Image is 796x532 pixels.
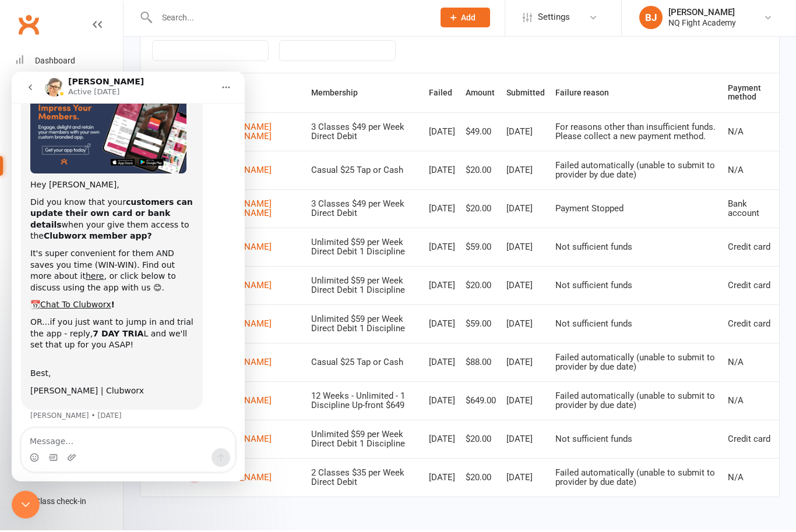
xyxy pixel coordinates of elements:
[461,15,476,24] span: Add
[15,490,123,516] a: Class kiosk mode
[189,359,301,370] a: [PERSON_NAME]
[311,167,418,177] div: Casual $25 Tap or Cash
[506,129,545,139] div: [DATE]
[506,359,545,369] div: [DATE]
[501,75,550,114] th: Submitted
[55,381,65,391] button: Upload attachment
[311,470,418,489] div: 2 Classes $35 per Week Direct Debit
[639,8,663,31] div: BJ
[189,124,301,143] a: [PERSON_NAME] [PERSON_NAME]
[506,321,545,331] div: [DATE]
[466,321,496,331] div: $59.00
[460,75,501,114] th: Amount
[14,12,43,41] a: Clubworx
[466,436,496,446] div: $20.00
[538,6,570,32] span: Settings
[35,58,75,67] div: Dashboard
[146,474,178,484] div: 5719118
[728,201,774,220] div: Bank account
[78,159,140,169] b: member app?
[429,129,455,139] div: [DATE]
[19,108,182,119] div: Hey [PERSON_NAME],
[728,167,774,177] div: N/A
[555,205,718,215] div: Payment Stopped
[429,436,455,446] div: [DATE]
[506,282,545,292] div: [DATE]
[429,167,455,177] div: [DATE]
[466,167,496,177] div: $20.00
[311,359,418,369] div: Casual $25 Tap or Cash
[466,205,496,215] div: $20.00
[555,162,718,182] div: Failed automatically (unable to submit to provider by due date)
[19,245,182,290] div: OR...if you just want to jump in and trial the app - reply, L and we'll set that up for you ASAP! ​
[424,75,460,114] th: Failed
[189,282,301,293] a: [PERSON_NAME]
[728,244,774,254] div: Credit card
[429,244,455,254] div: [DATE]
[555,321,718,331] div: Not sufficient funds
[728,436,774,446] div: Credit card
[429,321,455,331] div: [DATE]
[668,19,736,30] div: NQ Fight Academy
[429,282,455,292] div: [DATE]
[311,124,418,143] div: 3 Classes $49 per Week Direct Debit
[728,282,774,292] div: Credit card
[200,377,219,395] button: Send a message…
[189,397,301,408] a: [PERSON_NAME]
[429,205,455,215] div: [DATE]
[37,381,46,391] button: Gif picker
[506,205,545,215] div: [DATE]
[19,314,182,325] div: [PERSON_NAME] | Clubworx
[555,354,718,374] div: Failed automatically (unable to submit to provider by due date)
[466,359,496,369] div: $88.00
[506,244,545,254] div: [DATE]
[311,393,418,412] div: 12 Weeks - Unlimited - 1 Discipline Up-front $649
[32,159,75,169] b: Clubworx
[555,282,718,292] div: Not sufficient funds
[35,498,86,508] div: Class check-in
[18,381,27,391] button: Emoji picker
[10,357,223,377] textarea: Message…
[466,129,496,139] div: $49.00
[184,75,306,114] th: Contact
[153,11,425,27] input: Search...
[668,9,736,19] div: [PERSON_NAME]
[189,320,301,331] a: [PERSON_NAME]
[728,398,774,407] div: N/A
[19,126,181,158] b: customers can update their own card or bank details
[555,124,718,143] div: For reasons other than insufficient funds. Please collect a new payment method.
[550,75,723,114] th: Failure reason
[441,9,490,29] button: Add
[189,201,301,220] a: [PERSON_NAME] [PERSON_NAME]
[555,393,718,412] div: Failed automatically (unable to submit to provider by due date)
[466,474,496,484] div: $20.00
[466,282,496,292] div: $20.00
[311,316,418,335] div: Unlimited $59 per Week Direct Debit 1 Discipline
[306,75,423,114] th: Membership
[555,470,718,489] div: Failed automatically (unable to submit to provider by due date)
[429,398,455,407] div: [DATE]
[555,244,718,254] div: Not sufficient funds
[74,200,93,209] a: here
[19,341,110,347] div: [PERSON_NAME] • [DATE]
[429,474,455,484] div: [DATE]
[12,492,40,520] iframe: Intercom live chat
[466,244,496,254] div: $59.00
[189,166,301,178] a: [PERSON_NAME]
[19,125,182,171] div: Did you know that your when your give them access to the
[506,474,545,484] div: [DATE]
[555,436,718,446] div: Not sufficient funds
[311,201,418,220] div: 3 Classes $49 per Week Direct Debit
[12,73,245,483] iframe: Intercom live chat
[19,296,182,308] div: Best,
[311,239,418,258] div: Unlimited $59 per Week Direct Debit 1 Discipline
[728,321,774,331] div: Credit card
[728,359,774,369] div: N/A
[189,243,301,254] a: [PERSON_NAME]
